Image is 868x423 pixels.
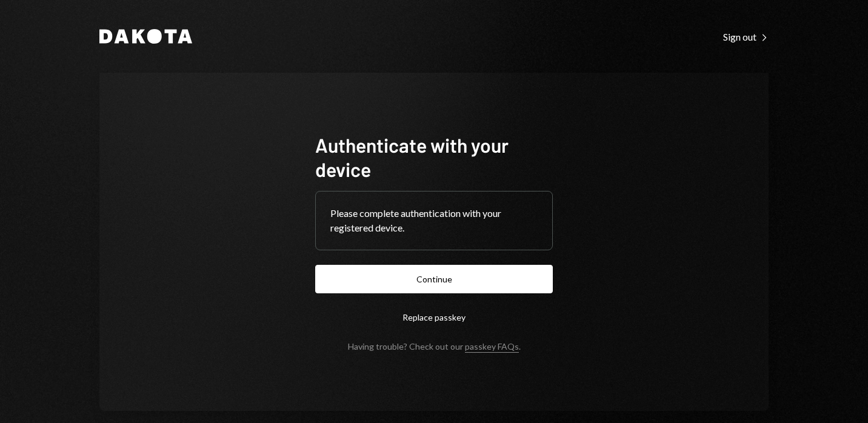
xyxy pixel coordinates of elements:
[348,341,521,351] div: Having trouble? Check out our .
[315,133,553,181] h1: Authenticate with your device
[723,30,769,43] a: Sign out
[315,303,553,331] button: Replace passkey
[330,206,538,235] div: Please complete authentication with your registered device.
[315,265,553,293] button: Continue
[723,31,769,43] div: Sign out
[465,341,519,353] a: passkey FAQs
